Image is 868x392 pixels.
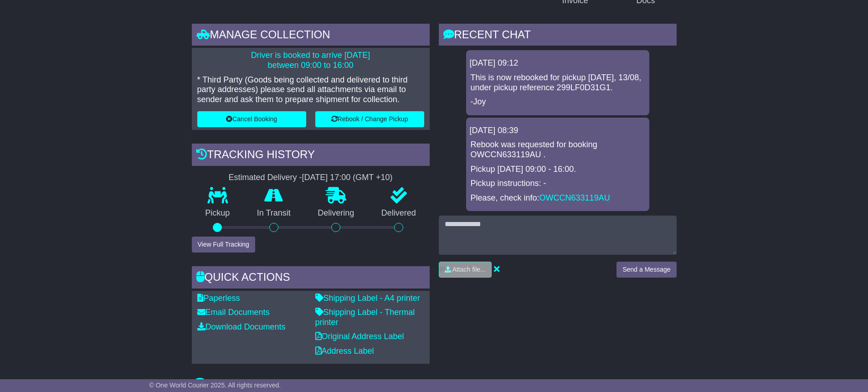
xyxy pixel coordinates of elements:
div: [DATE] 09:12 [470,58,646,68]
div: RECENT CHAT [439,24,677,48]
p: Pickup instructions: - [471,179,645,189]
p: Delivered [368,208,430,218]
a: Paperless [197,294,240,303]
a: Shipping Label - Thermal printer [315,308,415,327]
a: Download Documents [197,322,286,331]
div: [DATE] 08:39 [470,126,646,136]
p: Pickup [DATE] 09:00 - 16:00. [471,165,645,175]
a: Address Label [315,346,374,356]
p: Rebook was requested for booking OWCCN633119AU . [471,140,645,160]
a: Original Address Label [315,332,404,341]
p: * Third Party (Goods being collected and delivered to third party addresses) please send all atta... [197,75,424,105]
div: [DATE] 17:00 (GMT +10) [302,173,393,183]
button: Rebook / Change Pickup [315,111,424,127]
p: Please, check info: [471,193,645,203]
a: OWCCN633119AU [539,193,610,202]
span: © One World Courier 2025. All rights reserved. [149,382,281,389]
p: Pickup [192,208,244,218]
button: Send a Message [616,262,676,278]
p: Driver is booked to arrive [DATE] between 09:00 to 16:00 [197,51,424,70]
p: -Joy [471,97,645,107]
a: Shipping Label - A4 printer [315,294,420,303]
p: Delivering [304,208,368,218]
p: In Transit [243,208,304,218]
div: Tracking history [192,144,430,168]
p: This is now rebooked for pickup [DATE], 13/08, under pickup reference 299LF0D31G1. [471,73,645,93]
div: Estimated Delivery - [192,173,430,183]
a: Email Documents [197,308,270,317]
div: Manage collection [192,24,430,48]
button: Cancel Booking [197,111,306,127]
button: View Full Tracking [192,237,255,253]
div: Quick Actions [192,266,430,291]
